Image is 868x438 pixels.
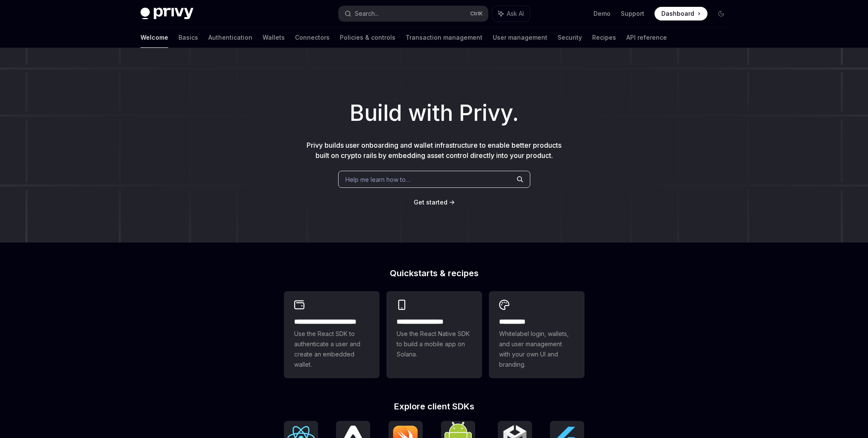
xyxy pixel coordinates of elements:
[621,9,644,18] a: Support
[655,7,707,20] a: Dashboard
[397,329,472,359] span: Use the React Native SDK to build a mobile app on Solana.
[661,9,694,18] span: Dashboard
[414,199,447,206] span: Get started
[14,96,854,130] h1: Build with Privy.
[345,175,410,184] span: Help me learn how to…
[294,329,369,370] span: Use the React SDK to authenticate a user and create an embedded wallet.
[284,402,585,411] h2: Explore client SDKs
[284,269,585,277] h2: Quickstarts & recipes
[558,27,582,48] a: Security
[492,6,530,21] button: Ask AI
[355,9,379,19] div: Search...
[140,27,168,48] a: Welcome
[507,9,524,18] span: Ask AI
[140,8,193,20] img: dark logo
[593,9,611,18] a: Demo
[626,27,667,48] a: API reference
[339,6,488,21] button: Search...CtrlK
[493,27,547,48] a: User management
[592,27,616,48] a: Recipes
[406,27,482,48] a: Transaction management
[714,7,728,20] button: Toggle dark mode
[208,27,252,48] a: Authentication
[386,291,482,378] a: **** **** **** ***Use the React Native SDK to build a mobile app on Solana.
[489,291,585,378] a: **** *****Whitelabel login, wallets, and user management with your own UI and branding.
[263,27,285,48] a: Wallets
[470,10,483,17] span: Ctrl K
[178,27,198,48] a: Basics
[340,27,395,48] a: Policies & controls
[295,27,330,48] a: Connectors
[499,329,574,370] span: Whitelabel login, wallets, and user management with your own UI and branding.
[307,141,561,160] span: Privy builds user onboarding and wallet infrastructure to enable better products built on crypto ...
[414,198,447,207] a: Get started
